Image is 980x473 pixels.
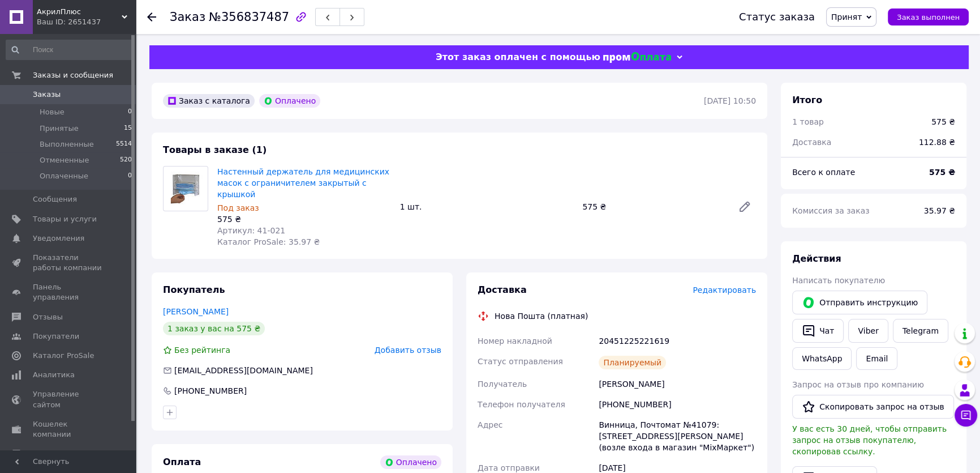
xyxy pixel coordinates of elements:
div: Ваш ID: 2651437 [37,17,136,27]
span: Телефон получателя [478,400,565,409]
div: 575 ₴ [578,199,729,215]
span: Номер накладной [478,336,552,346]
div: 575 ₴ [217,214,391,225]
span: 35.97 ₴ [924,206,955,215]
div: Планируемый [599,356,666,369]
span: Принят [831,12,862,22]
span: Заказ [170,10,205,24]
div: 1 шт. [396,199,578,215]
span: Адрес [478,420,502,429]
span: Уведомления [33,233,84,244]
span: Получатель [478,380,527,389]
span: Добавить отзыв [375,346,441,355]
span: Каталог ProSale: 35.97 ₴ [217,237,320,246]
span: Запрос на отзыв про компанию [792,380,924,389]
b: 575 ₴ [929,168,955,177]
div: Вернуться назад [147,11,156,23]
div: [PHONE_NUMBER] [596,394,758,415]
span: Заказы и сообщения [33,70,113,80]
div: [PERSON_NAME] [596,374,758,394]
span: Маркет [33,449,62,459]
span: Панель управления [33,282,105,302]
span: Действия [792,253,841,264]
img: evopay logo [603,52,671,63]
div: 112.88 ₴ [912,130,962,155]
div: 575 ₴ [931,116,955,127]
button: Email [856,347,897,370]
span: У вас есть 30 дней, чтобы отправить запрос на отзыв покупателю, скопировав ссылку. [792,424,947,456]
a: Настенный держатель для медицинских масок с ограничителем закрытый с крышкой [217,167,389,199]
span: Без рейтинга [174,346,230,355]
div: Винница, Почтомат №41079: [STREET_ADDRESS][PERSON_NAME] (возле входа в магазин "МіхМаркет") [596,415,758,458]
span: Покупатель [163,284,225,295]
span: Показатели работы компании [33,253,105,273]
span: Аналитика [33,370,75,380]
span: 520 [120,155,132,165]
span: Принятые [40,123,79,134]
button: Заказ выполнен [888,8,969,25]
span: Под заказ [217,203,259,212]
span: Покупатели [33,331,79,342]
span: Итого [792,95,822,105]
span: АкрилПлюс [37,7,122,17]
span: Артикул: 41-021 [217,226,285,235]
span: Отмененные [40,155,89,165]
span: Статус отправления [478,357,563,366]
span: Отзывы [33,312,63,322]
span: [EMAIL_ADDRESS][DOMAIN_NAME] [174,366,313,375]
span: Каталог ProSale [33,351,94,361]
a: WhatsApp [792,347,852,370]
input: Поиск [6,40,133,60]
span: 0 [128,107,132,117]
a: Telegram [893,319,948,343]
a: Viber [848,319,888,343]
span: Новые [40,107,65,117]
span: Написать покупателю [792,276,885,285]
span: 1 товар [792,117,824,126]
span: Оплаченные [40,171,88,181]
span: Комиссия за заказ [792,206,870,215]
a: [PERSON_NAME] [163,307,229,316]
a: Редактировать [733,195,756,218]
span: №356837487 [209,10,289,24]
button: Чат [792,319,844,343]
div: Статус заказа [739,11,815,23]
button: Отправить инструкцию [792,291,927,314]
div: Нова Пошта (платная) [492,310,591,322]
button: Скопировать запрос на отзыв [792,395,954,419]
span: Оплата [163,457,201,467]
span: Доставка [478,284,527,295]
div: 20451225221619 [596,331,758,351]
span: Кошелек компании [33,419,105,440]
img: Настенный держатель для медицинских масок с ограничителем закрытый с крышкой [164,172,208,206]
span: Заказы [33,90,61,100]
span: 15 [124,123,132,134]
span: Управление сайтом [33,389,105,410]
span: Сообщения [33,194,77,204]
span: Заказ выполнен [897,13,960,22]
span: 0 [128,171,132,181]
span: Дата отправки [478,463,540,472]
span: Выполненные [40,139,94,150]
div: 1 заказ у вас на 575 ₴ [163,322,265,335]
span: Всего к оплате [792,168,855,177]
div: Заказ с каталога [163,94,255,108]
span: Товары и услуги [33,214,97,224]
time: [DATE] 10:50 [704,96,756,105]
span: Доставка [792,138,831,147]
div: [PHONE_NUMBER] [173,385,248,397]
span: Редактировать [693,285,756,295]
div: Оплачено [380,455,441,469]
span: Этот заказ оплачен с помощью [436,52,600,62]
div: Оплачено [259,94,320,108]
span: 5514 [116,139,132,150]
button: Чат с покупателем [955,404,977,427]
span: Товары в заказе (1) [163,144,267,155]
